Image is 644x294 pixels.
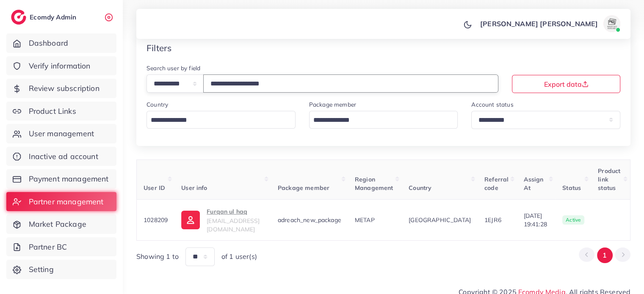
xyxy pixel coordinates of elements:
span: [GEOGRAPHIC_DATA] [409,216,471,224]
button: Go to page 1 [597,247,613,263]
a: Verify information [6,56,116,76]
img: avatar [603,15,620,32]
span: [EMAIL_ADDRESS][DOMAIN_NAME] [207,217,260,233]
span: Setting [29,264,54,275]
label: Search user by field [146,64,200,72]
label: Package member [309,100,356,109]
label: Country [146,100,168,109]
span: Product link status [598,167,620,192]
p: [PERSON_NAME] [PERSON_NAME] [480,19,598,29]
a: Payment management [6,169,116,189]
span: Partner management [29,196,104,207]
span: Country [409,184,431,192]
span: Referral code [484,176,509,192]
span: Region Management [355,176,393,192]
span: Package member [278,184,329,192]
a: Partner BC [6,237,116,257]
span: Status [562,184,581,192]
img: logo [11,10,26,25]
input: Search for option [310,114,447,127]
button: Export data [512,75,620,93]
span: Partner BC [29,242,67,253]
span: [DATE] 19:41:28 [524,212,549,229]
a: [PERSON_NAME] [PERSON_NAME]avatar [475,15,624,32]
h4: Filters [146,43,171,53]
span: User info [181,184,207,192]
a: User management [6,124,116,143]
span: Assign At [524,176,544,192]
span: Product Links [29,106,76,117]
span: METAP [355,216,375,224]
span: active [562,215,584,225]
span: Review subscription [29,83,100,94]
input: Search for option [148,114,285,127]
span: Verify information [29,60,91,71]
img: ic-user-info.36bf1079.svg [181,211,200,229]
div: Search for option [146,111,296,129]
span: Export data [544,81,589,88]
a: Inactive ad account [6,147,116,166]
span: Dashboard [29,38,68,49]
a: Partner management [6,192,116,212]
span: User management [29,128,94,139]
a: logoEcomdy Admin [11,10,78,25]
span: Inactive ad account [29,151,98,162]
span: 1EJR6 [484,216,501,224]
span: of 1 user(s) [221,252,257,261]
span: adreach_new_package [278,216,341,224]
span: Payment management [29,173,109,184]
a: Product Links [6,102,116,121]
span: 1028209 [144,216,168,224]
ul: Pagination [579,247,630,263]
span: Market Package [29,219,86,230]
a: Dashboard [6,33,116,53]
a: Setting [6,260,116,279]
a: Market Package [6,214,116,234]
label: Account status [471,100,513,109]
div: Search for option [309,111,458,129]
a: Furqan ul haq[EMAIL_ADDRESS][DOMAIN_NAME] [181,206,264,234]
span: Showing 1 to [136,252,179,261]
span: User ID [144,184,165,192]
h2: Ecomdy Admin [30,13,78,21]
a: Review subscription [6,79,116,98]
p: Furqan ul haq [207,206,264,217]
